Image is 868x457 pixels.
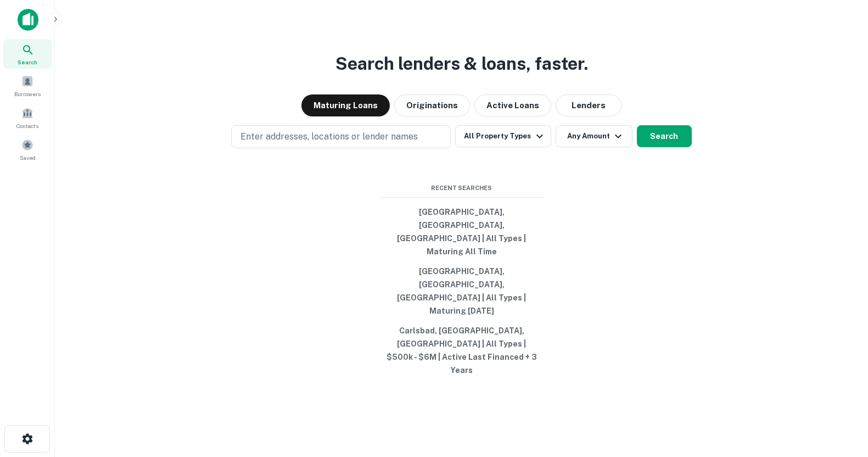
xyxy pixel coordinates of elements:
[3,103,52,132] a: Contacts
[301,94,390,116] button: Maturing Loans
[474,94,551,116] button: Active Loans
[3,71,52,101] a: Borrowers
[20,153,36,162] span: Saved
[240,130,418,143] p: Enter addresses, locations or lender names
[335,51,588,77] h3: Search lenders & loans, faster.
[455,125,551,147] button: All Property Types
[3,135,52,164] a: Saved
[18,9,38,31] img: capitalize-icon.png
[556,125,632,147] button: Any Amount
[3,39,52,69] a: Search
[556,94,621,116] button: Lenders
[394,94,470,116] button: Originations
[379,261,544,321] button: [GEOGRAPHIC_DATA], [GEOGRAPHIC_DATA], [GEOGRAPHIC_DATA] | All Types | Maturing [DATE]
[379,321,544,380] button: Carlsbad, [GEOGRAPHIC_DATA], [GEOGRAPHIC_DATA] | All Types | $500k - $6M | Active Last Financed +...
[16,121,38,130] span: Contacts
[18,58,37,66] span: Search
[379,202,544,261] button: [GEOGRAPHIC_DATA], [GEOGRAPHIC_DATA], [GEOGRAPHIC_DATA] | All Types | Maturing All Time
[813,369,868,422] iframe: Chat Widget
[14,90,41,98] span: Borrowers
[231,125,451,148] button: Enter addresses, locations or lender names
[637,125,692,147] button: Search
[379,183,544,193] span: Recent Searches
